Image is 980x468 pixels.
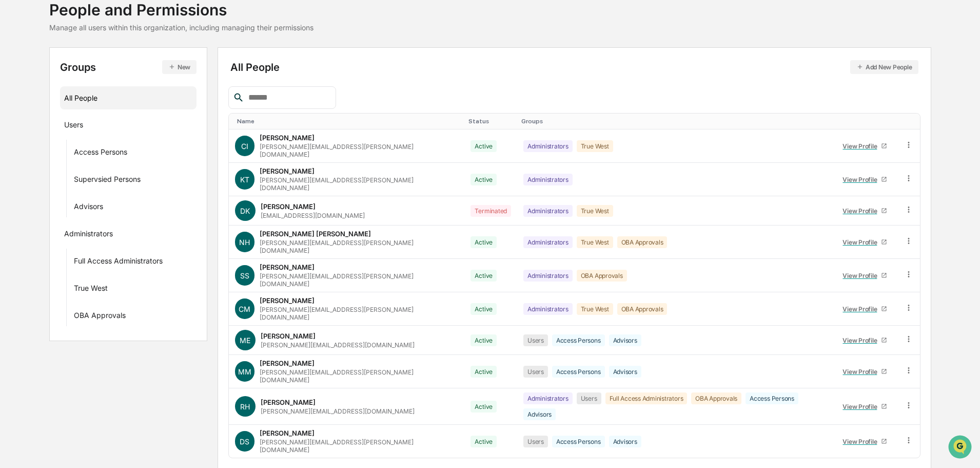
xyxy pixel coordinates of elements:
div: Administrators [523,140,573,152]
div: Users [523,366,548,378]
div: Full Access Administrators [74,256,163,269]
div: Active [471,436,497,447]
div: Access Persons [74,147,127,160]
div: View Profile [842,403,881,410]
div: Users [523,334,548,346]
div: [PERSON_NAME] [261,202,316,211]
div: Manage all users within this organization, including managing their permissions [49,23,313,32]
iframe: Open customer support [947,434,975,462]
div: 🔎 [10,150,18,158]
div: Start new chat [35,79,168,89]
a: View Profile [838,138,892,154]
div: OBA Approvals [617,303,668,315]
div: [PERSON_NAME] [260,359,315,367]
a: View Profile [838,399,892,415]
div: [PERSON_NAME][EMAIL_ADDRESS][PERSON_NAME][DOMAIN_NAME] [260,143,458,158]
div: Toggle SortBy [906,118,916,125]
div: True West [577,205,613,217]
div: Administrators [523,392,573,404]
button: New [162,60,197,74]
div: View Profile [842,207,881,215]
div: [PERSON_NAME][EMAIL_ADDRESS][DOMAIN_NAME] [261,407,415,415]
div: Administrators [523,174,573,185]
div: Toggle SortBy [521,118,828,125]
div: Toggle SortBy [836,118,894,125]
button: Add New People [850,60,918,74]
div: True West [577,303,613,315]
span: DK [240,207,250,215]
div: Users [64,120,83,133]
div: We're available if you need us! [35,89,130,97]
div: OBA Approvals [74,311,126,323]
div: View Profile [842,142,881,150]
div: All People [230,60,918,74]
a: View Profile [838,268,892,284]
div: [EMAIL_ADDRESS][DOMAIN_NAME] [261,212,365,219]
a: Powered byPylon [72,174,124,182]
div: View Profile [842,438,881,445]
div: Advisors [609,436,641,447]
div: [PERSON_NAME][EMAIL_ADDRESS][PERSON_NAME][DOMAIN_NAME] [260,176,458,192]
span: SS [240,271,249,280]
a: View Profile [838,364,892,380]
span: DS [240,437,249,446]
div: View Profile [842,272,881,279]
a: View Profile [838,434,892,450]
div: Users [523,436,548,447]
span: Attestations [85,129,127,140]
div: OBA Approvals [617,236,668,248]
div: Toggle SortBy [468,118,513,125]
div: 🗄️ [74,130,83,139]
div: Advisors [74,202,103,214]
button: Start new chat [174,82,187,94]
div: [PERSON_NAME][EMAIL_ADDRESS][PERSON_NAME][DOMAIN_NAME] [260,239,458,254]
div: [PERSON_NAME] [260,296,315,305]
span: MM [238,367,251,376]
div: OBA Approvals [577,270,627,282]
div: [PERSON_NAME] [260,429,315,437]
div: OBA Approvals [691,392,741,404]
div: Active [471,270,497,282]
div: Active [471,334,497,346]
span: Pylon [102,174,124,182]
div: Active [471,303,497,315]
span: NH [239,238,250,247]
div: Groups [60,60,197,74]
div: View Profile [842,368,881,376]
a: View Profile [838,203,892,219]
div: Administrators [523,303,573,315]
div: Access Persons [746,392,798,404]
div: View Profile [842,176,881,183]
div: Supervsied Persons [74,175,141,187]
span: CI [241,142,248,151]
span: CM [239,305,250,313]
a: 🔎Data Lookup [6,145,69,163]
span: Preclearance [21,129,66,140]
div: Advisors [609,334,641,346]
div: View Profile [842,336,881,344]
div: Toggle SortBy [237,118,461,125]
div: [PERSON_NAME] [261,332,316,340]
a: View Profile [838,332,892,348]
div: [PERSON_NAME] [261,398,316,406]
div: [PERSON_NAME][EMAIL_ADDRESS][PERSON_NAME][DOMAIN_NAME] [260,272,458,288]
span: KT [240,175,249,184]
a: View Profile [838,301,892,317]
a: 🖐️Preclearance [6,125,70,144]
div: [PERSON_NAME] [260,134,315,142]
div: [PERSON_NAME] [260,263,315,271]
div: Access Persons [552,334,605,346]
a: View Profile [838,172,892,188]
div: View Profile [842,305,881,313]
div: Active [471,174,497,185]
div: Administrators [64,229,113,241]
div: Active [471,236,497,248]
div: True West [74,284,108,296]
img: 1746055101610-c473b297-6a78-478c-a979-82029cc54cd1 [10,79,29,97]
div: [PERSON_NAME] [260,167,315,175]
div: [PERSON_NAME][EMAIL_ADDRESS][PERSON_NAME][DOMAIN_NAME] [260,368,458,384]
div: Advisors [609,366,641,378]
div: Full Access Administrators [605,392,688,404]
